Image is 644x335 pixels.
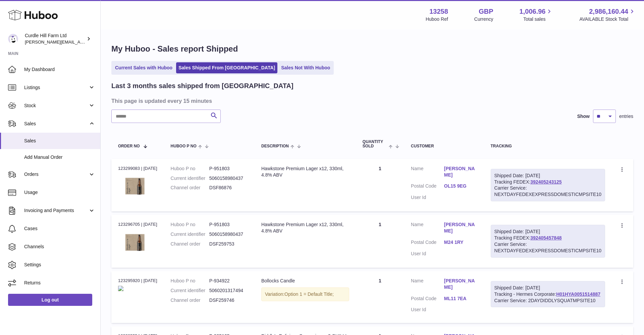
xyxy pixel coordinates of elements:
div: Variation: [261,287,349,301]
span: Settings [24,262,95,268]
div: Hawkstone Premium Lager x12, 330ml, 4.8% ABV [261,165,349,178]
a: H01HYA0051514887 [556,291,600,297]
label: Show [577,113,590,120]
span: Description [261,144,289,148]
a: [PERSON_NAME] [444,278,477,290]
div: Carrier Service: NEXTDAYFEDEXEXPRESSDOMESTICMPSITE10 [494,241,601,254]
a: OL15 9EG [444,183,477,189]
strong: 13258 [429,7,448,16]
img: 132581708521438.jpg [118,230,152,255]
span: Add Manual Order [24,154,95,160]
span: AVAILABLE Stock Total [579,16,636,22]
dd: P-934922 [209,278,248,284]
div: Currency [474,16,493,22]
div: Shipped Date: [DATE] [494,285,601,291]
dd: DSF86876 [209,185,248,191]
div: Customer [411,144,477,148]
span: Total sales [523,16,553,22]
span: My Dashboard [24,66,95,73]
span: Orders [24,171,88,178]
a: Sales Not With Huboo [279,62,332,73]
h1: My Huboo - Sales report Shipped [111,44,633,54]
div: Tracking - Hermes Corporate: [491,281,605,308]
span: Stock [24,103,88,109]
a: M24 1RY [444,239,477,246]
strong: GBP [479,7,493,16]
dd: DSF259753 [209,241,248,247]
span: Sales [24,121,88,127]
div: 123295920 | [DATE] [118,278,157,284]
div: Hawkstone Premium Lager x12, 330ml, 4.8% ABV [261,221,349,234]
span: Option 1 = Default Title; [284,291,334,297]
dt: User Id [411,194,444,201]
div: Shipped Date: [DATE] [494,228,601,235]
a: Current Sales with Huboo [113,62,175,73]
dt: User Id [411,251,444,257]
dt: Postal Code [411,183,444,191]
a: 1,006.96 Total sales [520,7,553,22]
div: Curdle Hill Farm Ltd [25,32,85,45]
a: [PERSON_NAME] [444,165,477,178]
dt: Channel order [171,185,209,191]
div: Bollocks Candle [261,278,349,284]
dt: Huboo P no [171,278,209,284]
span: Huboo P no [171,144,197,148]
dd: 5060201317494 [209,287,248,294]
div: Shipped Date: [DATE] [494,173,601,179]
span: 2,986,160.44 [589,7,628,16]
dt: Postal Code [411,239,444,247]
a: ML11 7EA [444,295,477,302]
span: Cases [24,225,95,232]
span: Quantity Sold [363,140,387,148]
dd: 5060158980437 [209,175,248,182]
a: [PERSON_NAME] [444,221,477,234]
dt: Channel order [171,241,209,247]
dt: Current identifier [171,175,209,182]
span: [PERSON_NAME][EMAIL_ADDRESS][DOMAIN_NAME] [25,39,135,45]
span: entries [619,113,633,120]
div: Tracking FEDEX: [491,169,605,202]
div: Huboo Ref [426,16,448,22]
div: Tracking FEDEX: [491,225,605,258]
dt: Name [411,165,444,180]
dt: Huboo P no [171,165,209,172]
td: 1 [356,271,404,323]
span: Invoicing and Payments [24,207,88,214]
div: Carrier Service: NEXTDAYFEDEXEXPRESSDOMESTICMPSITE10 [494,185,601,198]
span: Listings [24,84,88,91]
dt: Name [411,278,444,292]
a: Log out [8,294,92,306]
dd: 5060158980437 [209,231,248,238]
a: 392405243125 [530,179,561,185]
span: Usage [24,189,95,196]
div: Carrier Service: 2DAYDIDDLYSQUATMPSITE10 [494,297,601,304]
span: Channels [24,244,95,250]
a: 392405457848 [530,235,561,241]
dt: Postal Code [411,295,444,304]
img: THI-SMELLS-LIKE-MY-BOLLOCKS.jpg [118,286,123,291]
img: 132581708521438.jpg [118,174,152,199]
a: 2,986,160.44 AVAILABLE Stock Total [579,7,636,22]
div: 123296705 | [DATE] [118,221,157,227]
span: Sales [24,138,95,144]
dd: DSF259746 [209,297,248,304]
div: 123299083 | [DATE] [118,165,157,172]
span: Order No [118,144,140,148]
td: 1 [356,215,404,268]
span: Returns [24,280,95,286]
span: 1,006.96 [520,7,546,16]
dt: Channel order [171,297,209,304]
dt: Name [411,221,444,236]
dt: User Id [411,307,444,313]
dd: P-951803 [209,221,248,228]
h3: This page is updated every 15 minutes [111,97,632,105]
img: miranda@diddlysquatfarmshop.com [8,34,18,44]
dt: Huboo P no [171,221,209,228]
a: Sales Shipped From [GEOGRAPHIC_DATA] [176,62,277,73]
dt: Current identifier [171,287,209,294]
dd: P-951803 [209,165,248,172]
h2: Last 3 months sales shipped from [GEOGRAPHIC_DATA] [111,81,293,90]
td: 1 [356,159,404,212]
dt: Current identifier [171,231,209,238]
div: Tracking [491,144,605,148]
